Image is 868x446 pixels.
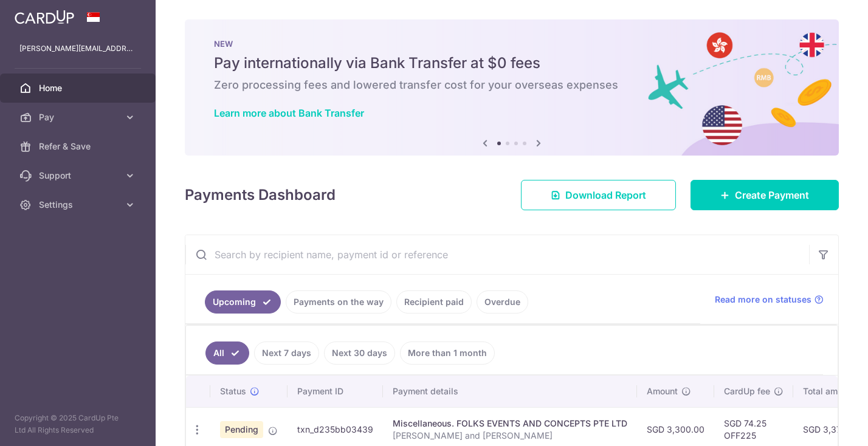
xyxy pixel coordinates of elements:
a: Create Payment [691,180,839,210]
span: Refer & Save [39,140,119,153]
span: CardUp fee [724,385,770,397]
a: Next 30 days [324,341,395,365]
span: Read more on statuses [715,293,811,306]
a: Payments on the way [286,290,391,314]
span: Pay [39,111,119,123]
p: [PERSON_NAME] and [PERSON_NAME] [393,430,627,442]
img: Bank transfer banner [185,19,839,156]
a: More than 1 month [400,341,495,365]
img: CardUp [15,10,74,24]
span: Settings [39,199,119,211]
h5: Pay internationally via Bank Transfer at $0 fees [214,53,810,73]
span: Pending [220,421,263,438]
p: [PERSON_NAME][EMAIL_ADDRESS][DOMAIN_NAME] [19,43,136,55]
span: Amount [647,385,678,397]
th: Payment details [383,376,637,407]
a: Recipient paid [396,290,472,314]
span: Download Report [565,188,646,202]
a: Read more on statuses [715,293,824,306]
span: Total amt. [803,385,843,397]
a: Upcoming [205,290,281,314]
span: Support [39,170,119,182]
span: Create Payment [735,188,809,202]
a: Next 7 days [254,341,319,365]
a: All [205,341,249,365]
th: Payment ID [288,376,383,407]
p: NEW [214,39,810,49]
span: Status [220,385,246,397]
h4: Payments Dashboard [185,184,336,206]
div: Miscellaneous. FOLKS EVENTS AND CONCEPTS PTE LTD [393,417,627,430]
a: Overdue [477,290,528,314]
a: Download Report [521,180,676,210]
h6: Zero processing fees and lowered transfer cost for your overseas expenses [214,78,810,92]
span: Home [39,82,119,94]
input: Search by recipient name, payment id or reference [185,235,809,274]
a: Learn more about Bank Transfer [214,107,364,119]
